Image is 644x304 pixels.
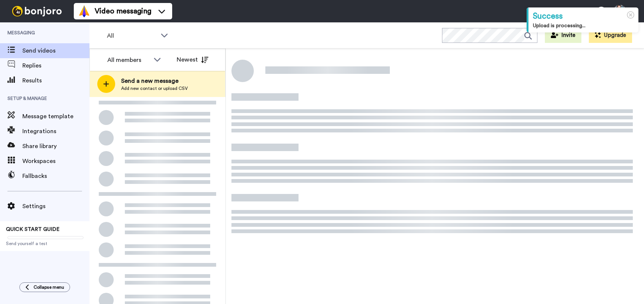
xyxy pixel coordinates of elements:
button: Invite [545,28,581,43]
button: Upgrade [589,28,632,43]
span: Video messaging [95,6,151,16]
span: Fallbacks [22,172,89,181]
span: Add new contact or upload CSV [121,85,188,91]
img: vm-color.svg [78,5,90,17]
span: All [107,31,157,40]
span: Integrations [22,127,89,136]
span: Send yourself a test [6,241,83,247]
button: Newest [171,52,214,67]
span: Send videos [22,46,89,55]
div: Success [533,10,634,22]
span: Collapse menu [34,284,64,290]
img: bj-logo-header-white.svg [9,6,65,16]
button: Collapse menu [19,282,70,292]
span: Send a new message [121,76,188,85]
span: Replies [22,61,89,70]
span: Message template [22,112,89,121]
div: Upload is processing... [533,22,634,29]
span: Settings [22,202,89,211]
span: Results [22,76,89,85]
div: All members [107,56,150,65]
span: Share library [22,142,89,151]
span: Workspaces [22,157,89,166]
span: QUICK START GUIDE [6,227,60,232]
